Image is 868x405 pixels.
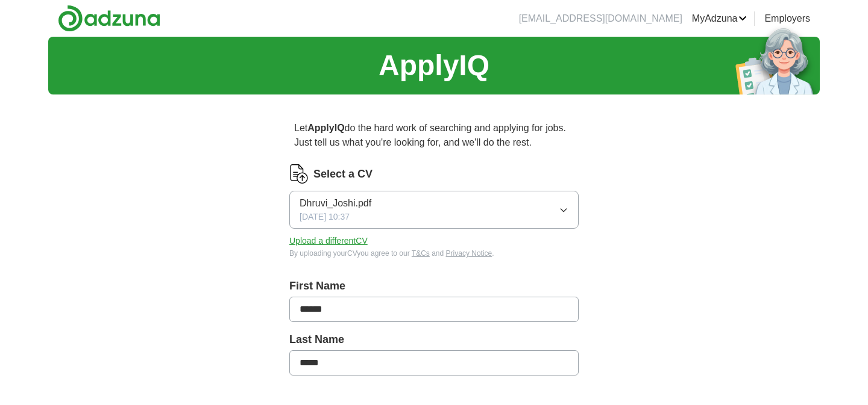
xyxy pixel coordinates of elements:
label: Last Name [289,332,579,348]
strong: ApplyIQ [307,123,344,133]
li: [EMAIL_ADDRESS][DOMAIN_NAME] [519,11,682,26]
a: T&Cs [412,249,430,258]
p: Let do the hard work of searching and applying for jobs. Just tell us what you're looking for, an... [289,116,579,155]
img: CV Icon [289,164,309,184]
button: Upload a differentCV [289,235,368,247]
button: Dhruvi_Joshi.pdf[DATE] 10:37 [289,191,579,229]
a: Employers [764,11,810,26]
div: By uploading your CV you agree to our and . [289,248,579,259]
a: Privacy Notice [446,249,492,258]
span: Dhruvi_Joshi.pdf [300,196,371,211]
a: MyAdzuna [692,11,747,26]
h1: ApplyIQ [379,44,489,87]
label: First Name [289,278,579,294]
label: Select a CV [313,166,373,182]
img: Adzuna logo [58,5,160,32]
span: [DATE] 10:37 [300,211,350,223]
